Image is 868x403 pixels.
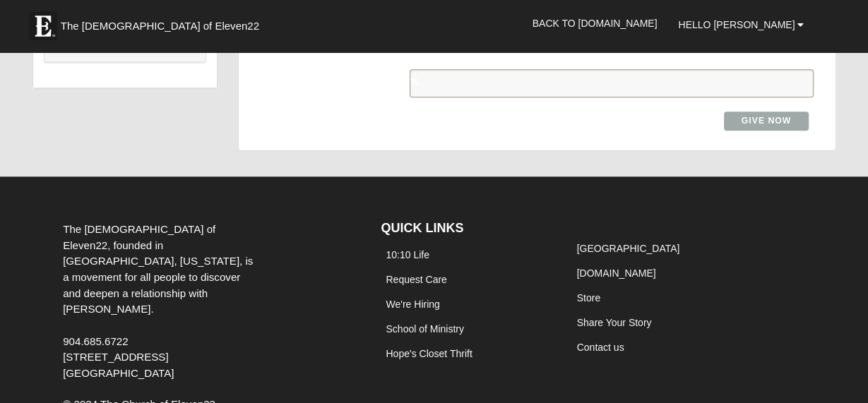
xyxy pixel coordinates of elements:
a: Share Your Story [577,317,652,328]
a: 10:10 Life [386,249,429,260]
h4: QUICK LINKS [381,221,550,236]
a: Give Now [724,112,809,131]
span: The [DEMOGRAPHIC_DATA] of Eleven22 [61,19,259,33]
a: Hello [PERSON_NAME] [667,7,814,42]
a: Request Care [386,274,446,285]
a: Back to [DOMAIN_NAME] [522,6,668,41]
img: Eleven22 logo [29,12,57,40]
a: Store [577,292,600,303]
a: The [DEMOGRAPHIC_DATA] of Eleven22 [22,5,304,40]
a: Contact us [577,342,624,353]
span: Hello [PERSON_NAME] [678,19,795,30]
a: [DOMAIN_NAME] [577,267,656,279]
div: The [DEMOGRAPHIC_DATA] of Eleven22, founded in [GEOGRAPHIC_DATA], [US_STATE], is a movement for a... [52,222,264,382]
a: School of Ministry [386,323,463,335]
a: We're Hiring [386,299,439,310]
a: [GEOGRAPHIC_DATA] [577,243,680,254]
span: [GEOGRAPHIC_DATA] [63,367,174,379]
a: Hope's Closet Thrift [386,348,472,359]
